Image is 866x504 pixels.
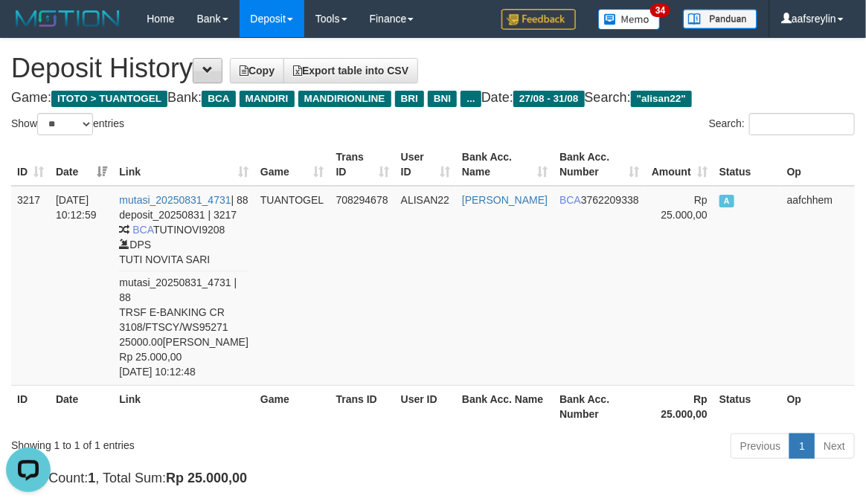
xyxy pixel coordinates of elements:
[330,186,395,386] td: 708294678
[113,143,254,186] th: Link: activate to sort column ascending
[254,186,330,386] td: TUANTOGEL
[11,54,855,83] h1: Deposit History
[240,91,295,107] span: MANDIRI
[395,186,456,386] td: ALISAN22
[650,4,670,17] span: 34
[11,143,50,186] th: ID: activate to sort column ascending
[50,143,113,186] th: Date: activate to sort column ascending
[428,91,457,107] span: BNI
[789,433,815,459] a: 1
[113,186,254,386] td: | 88
[731,433,790,459] a: Previous
[781,143,855,186] th: Op
[283,58,418,83] a: Export table into CSV
[119,207,248,379] div: deposit_20250831 | 3217 TUTINOVI9208 DPS TUTI NOVITA SARI mutasi_20250831_4731 | 88 TRSF E-BANKIN...
[11,113,124,135] label: Show entries
[814,433,855,459] a: Next
[330,143,395,186] th: Trans ID: activate to sort column ascending
[598,9,661,30] img: Button%20Memo.svg
[554,385,645,427] th: Bank Acc. Number
[50,385,113,427] th: Date
[254,143,330,186] th: Game: activate to sort column ascending
[11,91,855,106] h4: Game: Bank: Date: Search:
[37,113,93,135] select: Showentries
[395,143,456,186] th: User ID: activate to sort column ascending
[554,143,645,186] th: Bank Acc. Number: activate to sort column ascending
[554,186,645,386] td: 3762209338
[6,6,51,51] button: Open LiveChat chat widget
[11,385,50,427] th: ID
[683,9,757,29] img: panduan.png
[293,65,408,77] span: Export table into CSV
[11,186,50,386] td: 3217
[254,385,330,427] th: Game
[88,471,95,485] strong: 1
[395,91,424,107] span: BRI
[719,195,734,207] span: Approved
[513,91,585,107] span: 27/08 - 31/08
[11,432,350,453] div: Showing 1 to 1 of 1 entries
[132,224,153,236] span: BCA
[709,113,855,135] label: Search:
[298,91,391,107] span: MANDIRIONLINE
[113,385,254,427] th: Link
[202,91,235,107] span: BCA
[713,143,781,186] th: Status
[50,186,113,386] td: [DATE] 10:12:59
[781,186,855,386] td: aafchhem
[559,194,581,206] span: BCA
[462,194,548,206] a: [PERSON_NAME]
[461,91,481,107] span: ...
[456,385,554,427] th: Bank Acc. Name
[11,7,124,30] img: MOTION_logo.png
[661,393,708,420] strong: Rp 25.000,00
[631,91,692,107] span: "alisan22"
[230,58,284,83] a: Copy
[456,143,554,186] th: Bank Acc. Name: activate to sort column ascending
[645,143,713,186] th: Amount: activate to sort column ascending
[166,471,247,485] strong: Rp 25.000,00
[781,385,855,427] th: Op
[501,9,576,30] img: Feedback.jpg
[749,113,855,135] input: Search:
[11,471,855,486] h4: Trans Count: , Total Sum:
[51,91,167,107] span: ITOTO > TUANTOGEL
[240,65,275,77] span: Copy
[395,385,456,427] th: User ID
[330,385,395,427] th: Trans ID
[661,194,708,221] span: Rp 25.000,00
[119,194,231,206] a: mutasi_20250831_4731
[713,385,781,427] th: Status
